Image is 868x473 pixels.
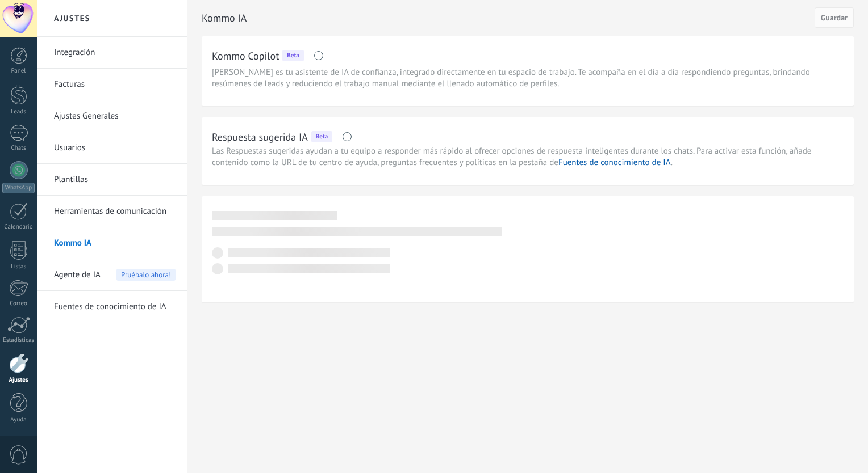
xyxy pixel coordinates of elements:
li: Integración [37,37,187,69]
h2: Respuesta sugerida IA [212,130,308,144]
div: Leads [2,108,35,116]
div: Chats [2,145,35,152]
span: Beta [287,52,299,60]
li: Fuentes de conocimiento de IA [37,291,187,322]
h2: Kommo IA [202,7,815,29]
div: Correo [2,300,35,307]
li: Usuarios [37,132,187,164]
h2: Kommo Copilot [212,49,279,63]
span: Agente de IA [54,259,101,291]
div: Calendario [2,223,35,231]
div: Ayuda [2,416,35,424]
li: Plantillas [37,164,187,196]
a: Ajustes Generales [54,100,176,132]
span: Las Respuestas sugeridas ayudan a tu equipo a responder más rápido al ofrecer opciones de respues... [212,146,811,168]
a: Herramientas de comunicación [54,196,176,227]
li: Ajustes Generales [37,100,187,132]
div: Estadísticas [2,337,35,344]
a: Usuarios [54,132,176,164]
span: Pruébalo ahora! [116,269,176,281]
button: Guardar [815,7,854,28]
span: Beta [316,133,328,141]
div: Listas [2,263,35,271]
a: Fuentes de conocimiento de IA [54,291,176,323]
li: Agente de IA [37,259,187,291]
a: Kommo IA [54,227,176,259]
div: WhatsApp [2,183,35,193]
div: Ajustes [2,377,35,384]
span: Guardar [821,14,848,22]
a: Facturas [54,69,176,100]
a: Fuentes de conocimiento de IA [558,157,671,168]
span: [PERSON_NAME] es tu asistente de IA de confianza, integrado directamente en tu espacio de trabajo... [212,67,844,90]
a: Integración [54,37,176,69]
a: Plantillas [54,164,176,196]
li: Facturas [37,69,187,100]
li: Herramientas de comunicación [37,196,187,227]
div: Panel [2,67,35,75]
li: Kommo IA [37,227,187,259]
a: Agente de IA Pruébalo ahora! [54,259,176,291]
